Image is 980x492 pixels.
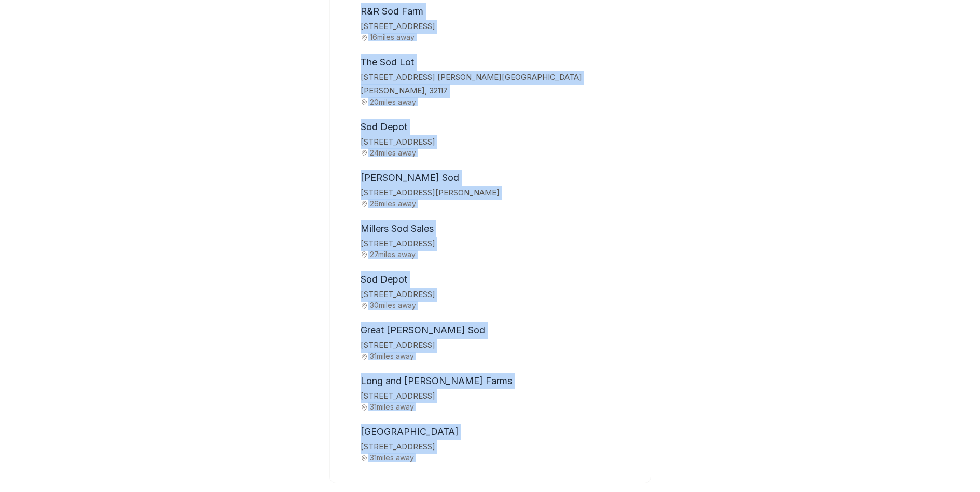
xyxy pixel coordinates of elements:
[361,172,459,183] span: [PERSON_NAME] Sod
[361,223,434,234] span: Millers Sod Sales
[361,149,638,157] span: 24 miles away
[361,454,638,461] span: 31 miles away
[361,121,407,132] span: Sod Depot
[361,71,638,98] span: [STREET_ADDRESS] [PERSON_NAME][GEOGRAPHIC_DATA][PERSON_NAME], 32117
[361,33,638,41] span: 16 miles away
[361,288,638,302] span: [STREET_ADDRESS]
[361,6,423,17] span: R&R Sod Farm
[361,389,638,403] span: [STREET_ADDRESS]
[361,186,638,200] span: [STREET_ADDRESS][PERSON_NAME]
[361,57,414,67] span: The Sod Lot
[361,20,638,34] span: [STREET_ADDRESS]
[361,440,638,454] span: [STREET_ADDRESS]
[361,375,512,386] span: Long and [PERSON_NAME] Farms
[361,274,407,285] span: Sod Depot
[361,135,638,149] span: [STREET_ADDRESS]
[361,352,638,360] span: 31 miles away
[361,250,638,258] span: 27 miles away
[361,301,638,309] span: 30 miles away
[361,237,638,251] span: [STREET_ADDRESS]
[361,403,638,411] span: 31 miles away
[361,200,638,207] span: 26 miles away
[361,98,638,106] span: 20 miles away
[361,426,459,437] span: [GEOGRAPHIC_DATA]
[361,339,638,353] span: [STREET_ADDRESS]
[361,325,485,335] span: Great [PERSON_NAME] Sod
